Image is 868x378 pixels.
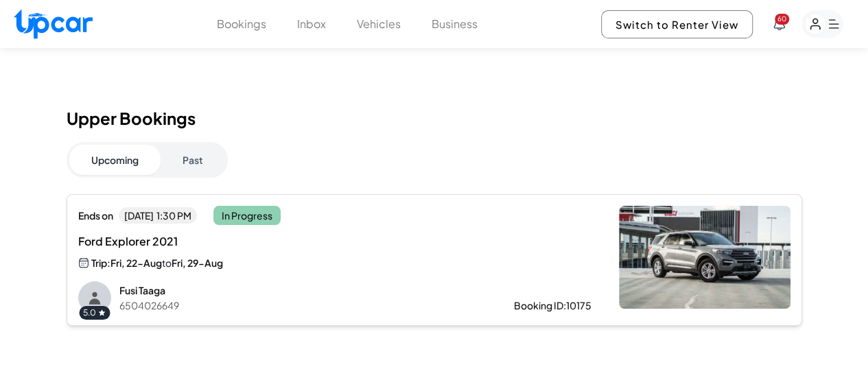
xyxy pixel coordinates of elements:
button: Bookings [217,16,266,32]
p: Fusi Taaga [119,283,470,297]
div: v 4.0.25 [38,22,67,33]
span: In Progress [213,206,281,225]
span: to [162,257,172,269]
button: Switch to Renter View [601,10,753,38]
p: 6504026649 [119,298,470,312]
img: tab_domain_overview_orange.svg [37,80,48,91]
div: Domain: [URL] [36,36,97,47]
img: tab_keywords_by_traffic_grey.svg [137,80,148,91]
button: Past [161,145,225,175]
button: Vehicles [357,16,401,32]
span: Trip: [91,256,110,270]
button: Business [432,16,478,32]
img: Upcar Logo [14,9,93,38]
div: Booking ID: 10175 [514,298,591,312]
span: [DATE] 1:30 PM [119,207,197,224]
img: website_grey.svg [22,36,33,47]
img: logo_orange.svg [22,22,33,33]
span: 5.0 [83,307,96,318]
span: Ford Explorer 2021 [78,233,360,250]
span: You have new notifications [775,14,789,25]
span: Fri, 22-Aug [110,257,162,269]
span: Ends on [78,209,113,222]
button: Inbox [297,16,326,32]
div: Keywords by Traffic [152,81,231,90]
h1: Upper Bookings [67,108,802,128]
span: Fri, 29-Aug [172,257,223,269]
img: Ford Explorer 2021 [619,206,790,309]
div: Domain Overview [52,81,123,90]
button: Upcoming [69,145,161,175]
